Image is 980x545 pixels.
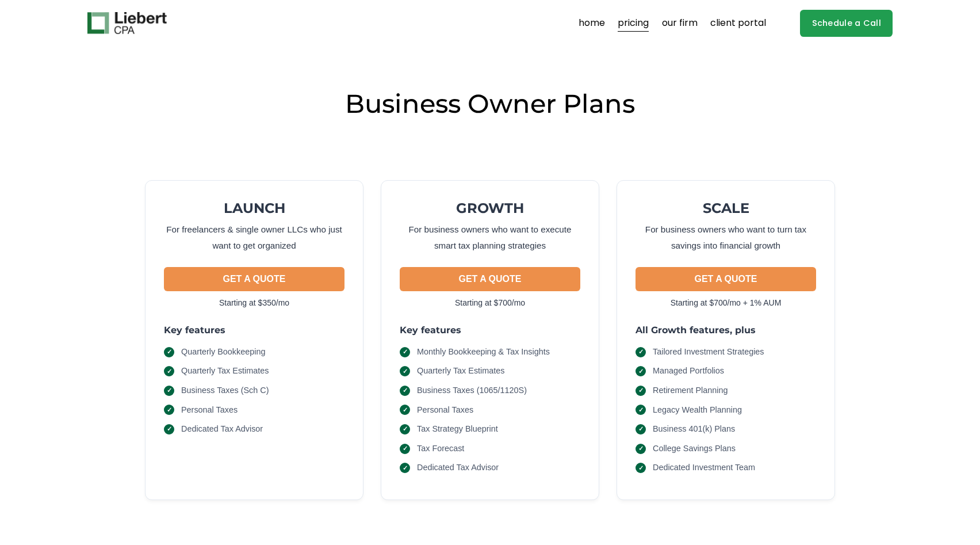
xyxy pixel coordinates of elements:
[636,199,816,217] h2: SCALE
[800,10,893,37] a: Schedule a Call
[417,404,473,417] span: Personal Taxes
[400,296,580,310] p: Starting at $700/mo
[164,222,344,253] p: For freelancers & single owner LLCs who just want to get organized
[618,14,649,32] a: pricing
[636,296,816,310] p: Starting at $700/mo + 1% AUM
[662,14,698,32] a: our firm
[400,199,580,217] h2: GROWTH
[653,365,724,378] span: Managed Portfolios
[164,324,344,336] h3: Key features
[417,384,527,397] span: Business Taxes (1065/1120S)
[653,384,728,397] span: Retirement Planning
[710,14,766,32] a: client portal
[164,267,344,291] button: GET A QUOTE
[636,222,816,253] p: For business owners who want to turn tax savings into financial growth
[417,365,505,378] span: Quarterly Tax Estimates
[417,423,498,436] span: Tax Strategy Blueprint
[181,365,269,378] span: Quarterly Tax Estimates
[417,443,464,455] span: Tax Forecast
[653,443,736,455] span: College Savings Plans
[579,14,605,32] a: home
[164,199,344,217] h2: LAUNCH
[87,12,167,34] img: Liebert CPA
[400,267,580,291] button: GET A QUOTE
[164,296,344,310] p: Starting at $350/mo
[417,346,550,359] span: Monthly Bookkeeping & Tax Insights
[181,404,238,417] span: Personal Taxes
[181,384,269,397] span: Business Taxes (Sch C)
[181,346,265,359] span: Quarterly Bookkeeping
[400,324,580,336] h3: Key features
[181,423,263,436] span: Dedicated Tax Advisor
[653,423,735,436] span: Business 401(k) Plans
[636,267,816,291] button: GET A QUOTE
[417,462,499,474] span: Dedicated Tax Advisor
[653,404,742,417] span: Legacy Wealth Planning
[653,346,764,359] span: Tailored Investment Strategies
[653,462,755,474] span: Dedicated Investment Team
[400,222,580,253] p: For business owners who want to execute smart tax planning strategies
[636,324,816,336] h3: All Growth features, plus
[87,87,893,120] h2: Business Owner Plans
